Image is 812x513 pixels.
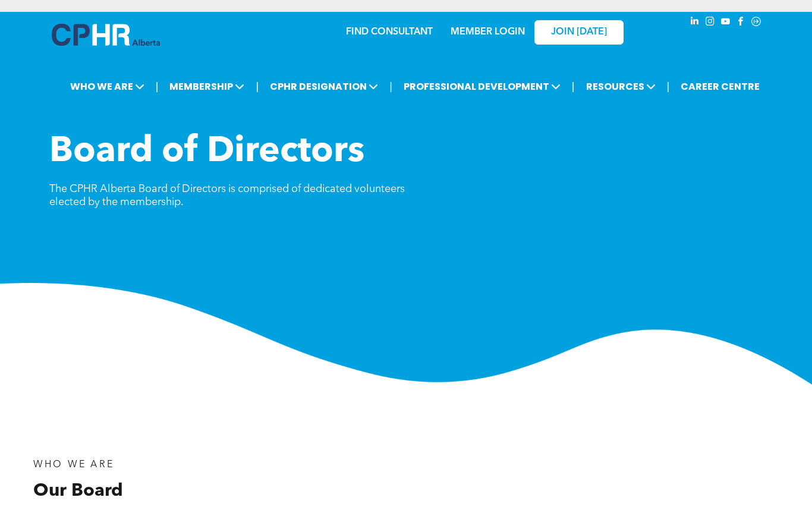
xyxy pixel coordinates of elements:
li: | [667,74,670,99]
img: A blue and white logo for cp alberta [52,24,160,46]
span: The CPHR Alberta Board of Directors is comprised of dedicated volunteers elected by the membership. [49,184,405,207]
a: FIND CONSULTANT [346,27,433,37]
a: JOIN [DATE] [534,20,624,45]
a: facebook [734,15,747,31]
a: CAREER CENTRE [677,75,763,97]
span: MEMBERSHIP [166,75,248,97]
a: MEMBER LOGIN [451,27,525,37]
li: | [256,74,259,99]
a: youtube [719,15,732,31]
span: Board of Directors [49,134,364,170]
li: | [156,74,159,99]
span: JOIN [DATE] [551,27,607,38]
li: | [389,74,392,99]
li: | [572,74,575,99]
span: WHO WE ARE [67,75,148,97]
span: CPHR DESIGNATION [266,75,382,97]
span: WHO WE ARE [33,460,114,470]
span: RESOURCES [583,75,659,97]
a: Social network [750,15,763,31]
a: linkedin [688,15,701,31]
span: PROFESSIONAL DEVELOPMENT [400,75,564,97]
a: instagram [703,15,716,31]
span: Our Board [33,482,123,500]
